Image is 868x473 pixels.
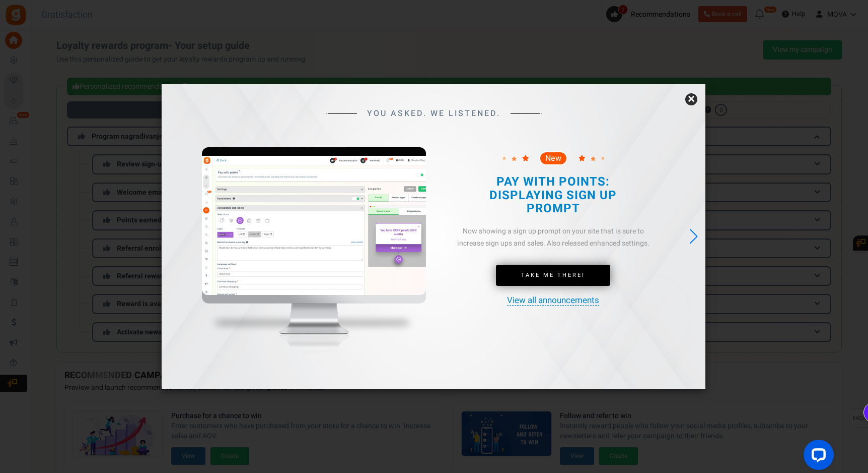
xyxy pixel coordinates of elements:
span: New [545,154,561,162]
img: screenshot [202,156,426,295]
a: × [685,93,697,105]
div: Next slide [687,225,700,248]
img: mockup [202,147,426,375]
div: Now showing a sign up prompt on your site that is sure to increase sign ups and sales. Also relea... [453,225,654,250]
a: View all announcements [507,296,599,306]
h2: PAY WITH POINTS: DISPLAYING SIGN UP PROMPT [463,175,643,215]
span: YOU ASKED. WE LISTENED. [367,109,500,119]
a: Take Me There! [496,265,610,286]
